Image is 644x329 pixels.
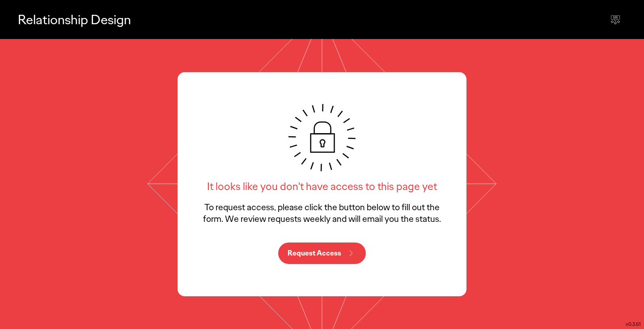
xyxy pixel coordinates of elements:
[18,10,131,29] p: Relationship Design
[200,201,444,225] p: To request access, please click the button below to fill out the form. We review requests weekly ...
[278,242,366,264] button: Request Access
[288,250,341,257] p: Request Access
[605,9,626,30] div: Send feedback
[207,179,437,193] h6: It looks like you don't have access to this page yet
